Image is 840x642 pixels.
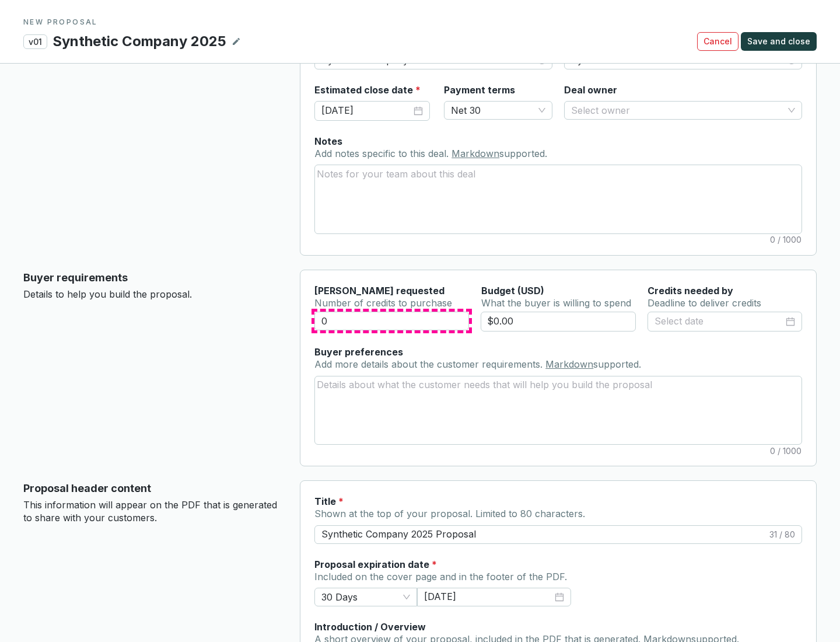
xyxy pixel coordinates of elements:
span: Add more details about the customer requirements. [314,358,545,370]
label: Introduction / Overview [314,620,426,633]
span: Number of credits to purchase [314,297,452,309]
label: [PERSON_NAME] requested [314,284,444,297]
span: Save and close [747,36,810,47]
input: Select date [654,314,783,329]
span: Shown at the top of your proposal. Limited to 80 characters. [314,508,585,519]
label: Estimated close date [314,83,421,96]
p: v01 [23,34,47,49]
button: Cancel [697,32,738,51]
p: Details to help you build the proposal. [23,288,281,301]
span: supported. [593,358,641,370]
p: Buyer requirements [23,270,281,286]
span: Add notes specific to this deal. [314,148,452,159]
label: Title [314,495,344,508]
input: Select date [321,103,411,118]
p: This information will appear on the PDF that is generated to share with your customers. [23,499,281,524]
a: Markdown [452,148,499,159]
span: 31 / 80 [769,529,795,540]
span: Budget (USD) [481,285,544,296]
p: Proposal header content [23,480,281,497]
span: What the buyer is willing to spend [481,297,631,309]
label: Deal owner [564,83,617,96]
span: Cancel [703,36,732,47]
input: Select date [424,590,552,604]
span: Net 30 [451,102,545,119]
label: Credits needed by [647,284,733,297]
span: Deadline to deliver credits [647,297,761,309]
button: Save and close [741,32,817,51]
p: Synthetic Company 2025 [52,32,227,51]
span: 30 Days [321,588,410,606]
label: Proposal expiration date [314,558,437,571]
a: Markdown [545,358,593,370]
label: Notes [314,135,342,148]
label: Payment terms [444,83,515,96]
span: supported. [499,148,547,159]
p: NEW PROPOSAL [23,18,817,27]
label: Buyer preferences [314,346,403,358]
span: Included on the cover page and in the footer of the PDF. [314,571,567,582]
